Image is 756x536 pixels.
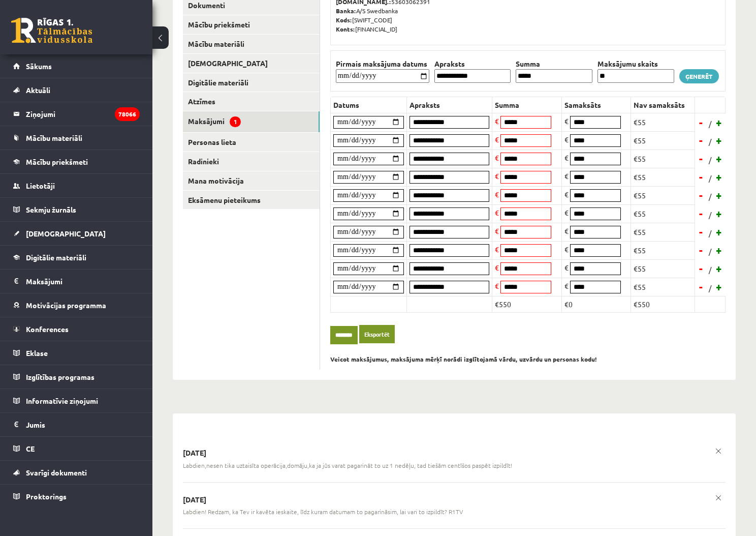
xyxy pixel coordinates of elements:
[495,245,499,254] span: €
[26,270,140,293] legend: Maksājumi
[13,198,140,221] a: Sekmju žurnāls
[13,222,140,245] a: [DEMOGRAPHIC_DATA]
[13,150,140,173] a: Mācību priekšmeti
[330,355,597,363] b: Veicot maksājumus, maksājuma mērķī norādi izglītojamā vārdu, uzvārdu un personas kodu!
[708,264,713,275] span: /
[183,92,320,111] a: Atzīmes
[183,152,320,171] a: Radinieki
[26,253,86,262] span: Digitālie materiāli
[495,263,499,272] span: €
[183,495,726,505] p: [DATE]
[714,151,724,166] a: +
[564,190,569,199] span: €
[711,444,726,458] a: x
[631,241,695,259] td: €55
[564,116,569,126] span: €
[183,461,512,470] span: Labdien,nesen tika uztaisīta operācija,domāju,ka ja jūs varat pagarināt to uz 1 nedēļu, tad tiešā...
[708,191,713,202] span: /
[336,25,355,33] b: Konts:
[13,270,140,293] a: Maksājumi
[696,169,706,185] a: -
[336,16,352,24] b: Kods:
[708,228,713,239] span: /
[708,283,713,293] span: /
[183,448,726,458] p: [DATE]
[631,168,695,186] td: €55
[495,153,499,162] span: €
[230,116,241,127] span: 1
[696,133,706,148] a: -
[26,229,106,238] span: [DEMOGRAPHIC_DATA]
[631,113,695,131] td: €55
[26,133,82,142] span: Mācību materiāli
[696,243,706,258] a: -
[564,245,569,254] span: €
[13,174,140,197] a: Lietotāji
[26,85,50,95] span: Aktuāli
[183,191,320,210] a: Eksāmenu pieteikums
[359,325,395,344] a: Eksportēt
[696,279,706,294] a: -
[183,35,320,53] a: Mācību materiāli
[495,281,499,290] span: €
[115,107,140,121] i: 78066
[564,135,569,144] span: €
[26,468,87,477] span: Svarīgi dokumenti
[183,54,320,73] a: [DEMOGRAPHIC_DATA]
[407,97,492,113] th: Apraksts
[26,492,67,501] span: Proktorings
[183,508,463,516] span: Labdien! Redzam, ka Tev ir kavēta ieskaite, līdz kuram datumam to pagarināsim, lai vari to izpild...
[595,58,677,69] th: Maksājumu skaits
[696,206,706,221] a: -
[331,97,407,113] th: Datums
[495,226,499,235] span: €
[26,420,45,429] span: Jumis
[13,78,140,102] a: Aktuāli
[714,169,724,185] a: +
[631,223,695,241] td: €55
[708,210,713,220] span: /
[714,206,724,221] a: +
[679,69,719,83] a: Ģenerēt
[492,97,562,113] th: Summa
[714,224,724,240] a: +
[561,97,631,113] th: Samaksāts
[26,444,35,453] span: CE
[708,118,713,129] span: /
[495,116,499,126] span: €
[708,136,713,147] span: /
[183,111,320,132] a: Maksājumi1
[696,188,706,203] a: -
[631,186,695,204] td: €55
[432,58,514,69] th: Apraksts
[183,171,320,190] a: Mana motivācija
[183,73,320,92] a: Digitālie materiāli
[564,171,569,181] span: €
[708,173,713,184] span: /
[26,102,140,126] legend: Ziņojumi
[708,246,713,257] span: /
[696,115,706,130] a: -
[631,131,695,150] td: €55
[26,157,88,166] span: Mācību priekšmeti
[13,102,140,126] a: Ziņojumi78066
[631,150,695,168] td: €55
[495,135,499,144] span: €
[13,293,140,317] a: Motivācijas programma
[13,413,140,436] a: Jumis
[13,317,140,341] a: Konferences
[26,324,69,334] span: Konferences
[696,224,706,240] a: -
[13,437,140,460] a: CE
[696,261,706,276] a: -
[26,396,98,405] span: Informatīvie ziņojumi
[631,259,695,278] td: €55
[561,296,631,312] td: €0
[564,263,569,272] span: €
[696,151,706,166] a: -
[631,278,695,296] td: €55
[26,62,52,71] span: Sākums
[631,204,695,223] td: €55
[183,133,320,152] a: Personas lieta
[564,281,569,290] span: €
